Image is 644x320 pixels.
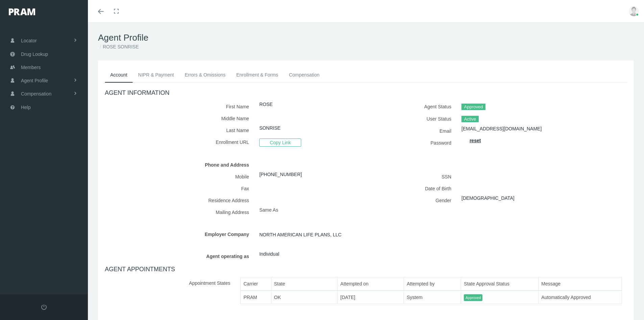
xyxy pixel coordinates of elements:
[105,159,254,171] label: Phone and Address
[371,194,457,206] label: Gender
[629,6,639,16] img: user-placeholder.jpg
[461,277,539,291] th: State Approval Status
[105,136,254,149] label: Enrollment URL
[105,67,133,83] a: Account
[461,195,515,201] a: [DEMOGRAPHIC_DATA]
[539,291,622,304] td: Automatically Approved
[105,124,254,136] label: Last Name
[371,137,457,149] label: Password
[464,294,482,301] span: Approved
[105,89,627,97] h4: AGENT INFORMATION
[404,277,461,291] th: Attempted by
[337,291,404,304] td: [DATE]
[371,183,457,194] label: Date of Birth
[21,48,48,61] span: Drug Lookup
[259,207,278,213] span: Same As
[105,183,254,194] label: Fax
[259,172,302,177] a: [PHONE_NUMBER]
[105,112,254,124] label: Middle Name
[371,171,457,183] label: SSN
[241,277,271,291] th: Carrier
[259,102,273,107] a: ROSE
[271,277,337,291] th: State
[105,206,254,218] label: Mailing Address
[133,67,180,82] a: NIPR & Payment
[539,277,622,291] th: Message
[259,138,301,147] span: Copy Link
[259,249,279,259] span: Individual
[371,125,457,137] label: Email
[179,67,231,82] a: Errors & Omissions
[21,61,41,74] span: Members
[105,171,254,183] label: Mobile
[105,194,254,206] label: Residence Address
[98,43,139,50] li: ROSE SONRISE
[9,8,35,15] img: PRAM_20_x_78.png
[470,138,481,143] a: reset
[371,101,457,113] label: Agent Status
[259,125,281,131] a: SONRISE
[105,250,254,262] label: Agent operating as
[461,104,485,110] span: Approved
[21,34,37,47] span: Locator
[231,67,284,82] a: Enrollment & Forms
[337,277,404,291] th: Attempted on
[105,101,254,112] label: First Name
[404,291,461,304] td: System
[21,101,31,114] span: Help
[271,291,337,304] td: OK
[371,113,457,125] label: User Status
[259,140,301,145] a: Copy Link
[105,266,627,273] h4: AGENT APPOINTMENTS
[105,228,254,240] label: Employer Company
[284,67,325,82] a: Compensation
[461,126,542,131] a: [EMAIL_ADDRESS][DOMAIN_NAME]
[21,87,51,100] span: Compensation
[21,74,48,87] span: Agent Profile
[241,291,271,304] td: PRAM
[98,33,634,43] h1: Agent Profile
[461,116,479,123] span: Active
[105,277,235,310] label: Appointment States
[259,230,341,240] span: NORTH AMERICAN LIFE PLANS, LLC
